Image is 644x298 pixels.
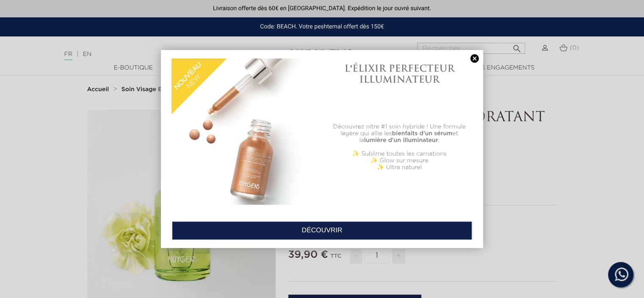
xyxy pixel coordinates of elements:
[172,221,472,240] a: DÉCOUVRIR
[326,150,473,157] p: ✨ Sublime toutes les carnations
[326,123,473,144] p: Découvrez nitre #1 soin hybride ! Une formule légère qui allie les et la .
[364,137,438,143] b: lumière d'un illuminateur
[326,63,473,85] h1: L'ÉLIXIR PERFECTEUR ILLUMINATEUR
[392,131,453,136] b: bienfaits d'un sérum
[326,157,473,164] p: ✨ Glow sur mesure
[326,164,473,171] p: ✨ Ultra naturel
